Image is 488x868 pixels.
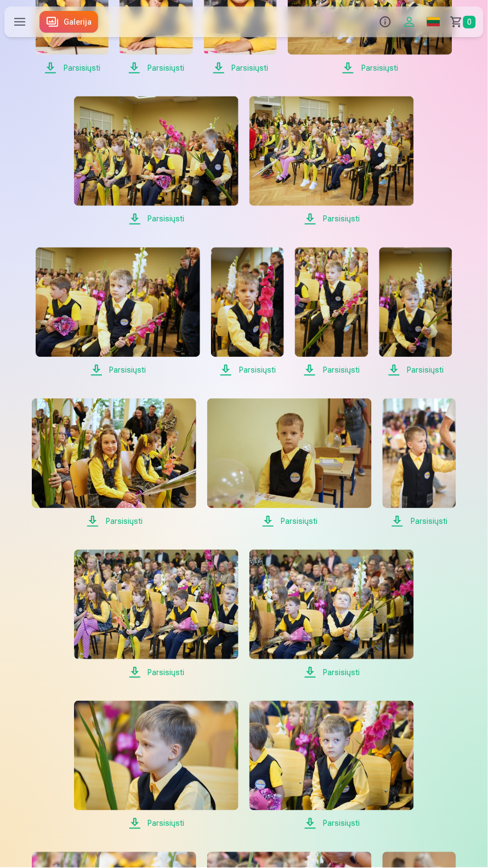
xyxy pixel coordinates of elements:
[249,666,414,679] span: Parsisiųsti
[207,399,372,528] a: Parsisiųsti
[74,701,239,831] a: Parsisiųsti
[422,7,446,37] a: Global
[463,16,476,28] span: 0
[74,96,239,226] a: Parsisiųsti
[36,364,200,377] span: Parsisiųsti
[204,61,277,75] span: Parsisiųsti
[74,550,239,679] a: Parsisiųsti
[398,7,422,37] button: Profilis
[288,61,452,75] span: Parsisiųsti
[379,248,452,377] a: Parsisiųsti
[39,11,98,33] a: Galerija
[379,364,452,377] span: Parsisiųsti
[32,515,196,528] span: Parsisiųsti
[373,7,398,37] button: Info
[207,515,372,528] span: Parsisiųsti
[36,61,109,75] span: Parsisiųsti
[383,515,456,528] span: Parsisiųsti
[120,61,192,75] span: Parsisiųsti
[74,213,239,226] span: Parsisiųsti
[211,364,284,377] span: Parsisiųsti
[249,818,414,831] span: Parsisiųsti
[32,399,196,528] a: Parsisiųsti
[74,666,239,679] span: Parsisiųsti
[295,364,368,377] span: Parsisiųsti
[249,550,414,679] a: Parsisiųsti
[295,248,368,377] a: Parsisiųsti
[249,701,414,831] a: Parsisiųsti
[446,7,484,37] a: Krepšelis0
[249,96,414,226] a: Parsisiųsti
[211,248,284,377] a: Parsisiųsti
[74,818,239,831] span: Parsisiųsti
[383,399,456,528] a: Parsisiųsti
[36,248,200,377] a: Parsisiųsti
[249,213,414,226] span: Parsisiųsti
